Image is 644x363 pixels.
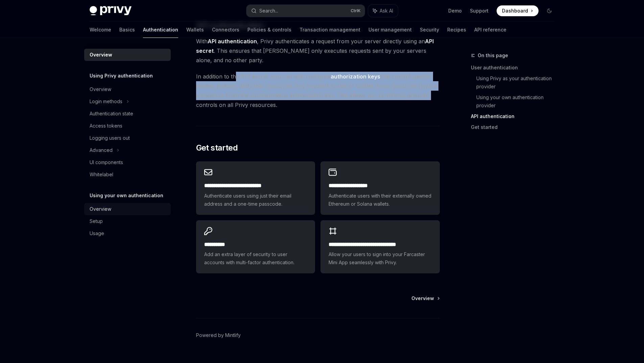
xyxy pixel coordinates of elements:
[320,161,439,215] a: **** **** **** ****Authenticate users with their externally owned Ethereum or Solana wallets.
[90,72,153,80] h5: Using Privy authentication
[84,49,171,61] a: Overview
[247,22,291,38] a: Policies & controls
[329,192,431,208] span: Authenticate users with their externally owned Ethereum or Solana wallets.
[497,5,539,16] a: Dashboard
[84,156,171,168] a: UI components
[196,37,440,65] span: With , Privy authenticates a request from your server directly using an . This ensures that [PERS...
[420,22,439,38] a: Security
[471,111,560,122] a: API authentication
[84,108,171,120] a: Authentication state
[186,22,204,38] a: Wallets
[90,85,111,93] div: Overview
[84,132,171,144] a: Logging users out
[90,51,112,59] div: Overview
[476,73,560,92] a: Using Privy as your authentication provider
[448,7,462,14] a: Demo
[90,217,103,225] div: Setup
[447,22,466,38] a: Recipes
[259,7,278,15] div: Search...
[478,51,508,60] span: On this page
[544,5,555,16] button: Toggle dark mode
[470,7,488,14] a: Support
[411,295,434,302] span: Overview
[368,22,412,38] a: User management
[300,22,360,38] a: Transaction management
[474,22,506,38] a: API reference
[208,38,257,45] strong: API authentication
[84,227,171,240] a: Usage
[196,72,440,110] span: In addition to the API secret, you can also configure that control specific wallets, policies, an...
[84,168,171,181] a: Whitelabel
[196,332,241,339] a: Powered by Mintlify
[90,205,111,213] div: Overview
[476,92,560,111] a: Using your own authentication provider
[90,6,132,16] img: dark logo
[331,73,380,80] strong: authorization keys
[84,83,171,95] a: Overview
[90,97,122,106] div: Login methods
[196,142,238,153] span: Get started
[246,5,365,17] button: Search...CtrlK
[204,192,307,208] span: Authenticate users using just their email address and a one-time passcode.
[90,146,113,154] div: Advanced
[212,22,239,38] a: Connectors
[84,203,171,215] a: Overview
[90,191,163,200] h5: Using your own authentication
[84,215,171,227] a: Setup
[90,158,123,166] div: UI components
[380,7,393,14] span: Ask AI
[204,250,307,267] span: Add an extra layer of security to user accounts with multi-factor authentication.
[351,8,361,14] span: Ctrl K
[84,120,171,132] a: Access tokens
[143,22,178,38] a: Authentication
[471,122,560,133] a: Get started
[471,62,560,73] a: User authentication
[502,7,528,14] span: Dashboard
[119,22,135,38] a: Basics
[411,295,439,302] a: Overview
[196,220,315,274] a: **** *****Add an extra layer of security to user accounts with multi-factor authentication.
[90,110,133,118] div: Authentication state
[90,134,130,142] div: Logging users out
[90,171,113,179] div: Whitelabel
[368,5,398,17] button: Ask AI
[329,250,431,267] span: Allow your users to sign into your Farcaster Mini App seamlessly with Privy.
[90,22,111,38] a: Welcome
[90,229,104,237] div: Usage
[90,122,122,130] div: Access tokens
